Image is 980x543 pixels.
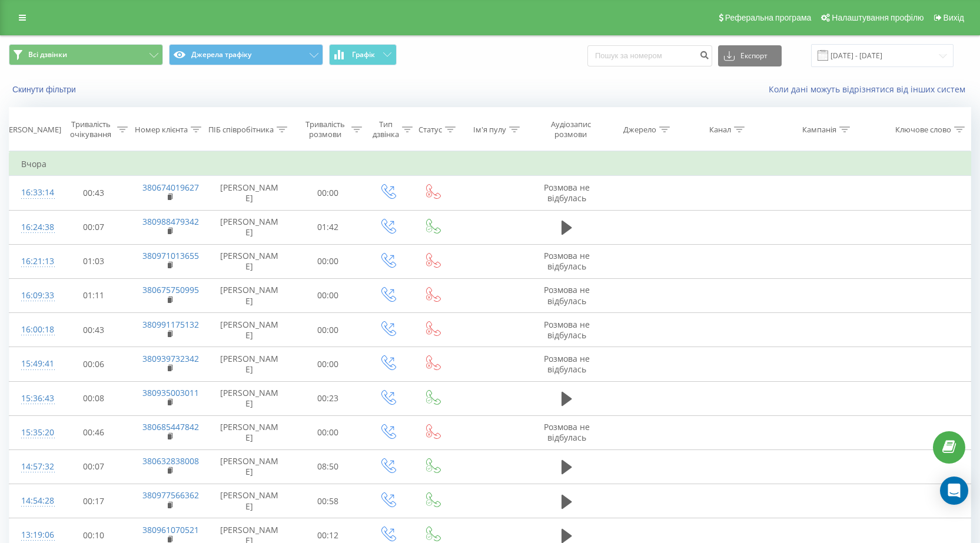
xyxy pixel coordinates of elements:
div: 15:49:41 [21,352,45,375]
span: Розмова не відбулась [544,319,590,341]
div: 16:09:33 [21,284,45,307]
span: Розмова не відбулась [544,250,590,272]
a: 380675750995 [142,284,199,295]
td: 00:58 [291,484,365,518]
td: 00:07 [57,449,131,484]
a: 380935003011 [142,387,199,398]
div: 16:00:18 [21,318,45,341]
td: [PERSON_NAME] [208,415,291,449]
button: Експорт [718,45,782,66]
td: 00:17 [57,484,131,518]
span: Розмова не відбулась [544,284,590,306]
div: Ім'я пулу [473,125,506,135]
td: 00:00 [291,415,365,449]
div: 16:24:38 [21,216,45,239]
span: Всі дзвінки [28,50,67,59]
span: Графік [352,51,375,59]
div: Номер клієнта [135,125,188,135]
a: Коли дані можуть відрізнятися вiд інших систем [769,84,971,95]
div: [PERSON_NAME] [2,125,61,135]
span: Розмова не відбулась [544,353,590,375]
a: 380977566362 [142,489,199,501]
td: [PERSON_NAME] [208,347,291,381]
a: 380961070521 [142,524,199,535]
td: 00:43 [57,176,131,210]
td: 00:00 [291,244,365,278]
td: 01:11 [57,278,131,312]
div: Ключове слово [895,125,951,135]
td: 00:46 [57,415,131,449]
span: Розмова не відбулась [544,421,590,443]
a: 380685447842 [142,421,199,432]
button: Всі дзвінки [9,44,163,65]
td: [PERSON_NAME] [208,210,291,244]
td: [PERSON_NAME] [208,449,291,484]
td: Вчора [9,152,971,176]
a: 380991175132 [142,319,199,330]
div: 15:36:43 [21,387,45,410]
td: 00:07 [57,210,131,244]
a: 380971013655 [142,250,199,261]
td: 00:23 [291,381,365,415]
td: [PERSON_NAME] [208,176,291,210]
div: Тип дзвінка [373,119,399,139]
button: Скинути фільтри [9,84,82,95]
td: 00:00 [291,313,365,347]
td: 01:03 [57,244,131,278]
a: 380939732342 [142,353,199,364]
span: Реферальна програма [725,13,812,22]
td: 01:42 [291,210,365,244]
button: Джерела трафіку [169,44,323,65]
td: 00:43 [57,313,131,347]
div: Кампанія [802,125,836,135]
span: Вихід [944,13,964,22]
td: 00:00 [291,278,365,312]
div: Тривалість розмови [301,119,348,139]
td: [PERSON_NAME] [208,381,291,415]
td: [PERSON_NAME] [208,313,291,347]
div: 14:57:32 [21,455,45,478]
td: [PERSON_NAME] [208,244,291,278]
td: 08:50 [291,449,365,484]
span: Розмова не відбулась [544,182,590,204]
a: 380674019627 [142,182,199,193]
td: 00:08 [57,381,131,415]
div: Джерело [623,125,656,135]
div: 14:54:28 [21,489,45,512]
div: Статус [418,125,442,135]
div: Open Intercom Messenger [940,477,968,505]
td: 00:00 [291,347,365,381]
div: ПІБ співробітника [208,125,274,135]
div: 16:33:14 [21,181,45,204]
div: Тривалість очікування [67,119,114,139]
td: 00:00 [291,176,365,210]
td: [PERSON_NAME] [208,484,291,518]
a: 380632838008 [142,455,199,467]
div: Аудіозапис розмови [542,119,600,139]
td: [PERSON_NAME] [208,278,291,312]
button: Графік [329,44,397,65]
input: Пошук за номером [587,45,712,66]
div: 15:35:20 [21,421,45,444]
div: 16:21:13 [21,250,45,273]
td: 00:06 [57,347,131,381]
div: Канал [709,125,731,135]
a: 380988479342 [142,216,199,227]
span: Налаштування профілю [832,13,923,22]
